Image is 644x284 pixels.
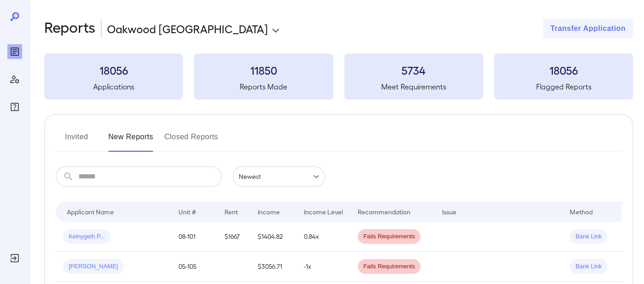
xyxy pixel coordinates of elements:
[442,206,457,217] div: Issue
[7,100,22,114] div: FAQ
[7,251,22,266] div: Log Out
[570,232,607,241] span: Bank Link
[63,232,111,241] span: Keinygeih P...
[107,21,268,36] p: Oakwood [GEOGRAPHIC_DATA]
[165,130,219,152] button: Closed Reports
[358,262,420,271] span: Fails Requirements
[44,81,183,92] h5: Applications
[63,262,124,271] span: [PERSON_NAME]
[217,222,250,252] td: $1667
[570,206,592,217] div: Method
[344,81,483,92] h5: Meet Requirements
[344,63,483,77] h3: 5734
[233,166,325,187] div: Newest
[44,53,633,100] summary: 18056Applications11850Reports Made5734Meet Requirements18056Flagged Reports
[194,81,333,92] h5: Reports Made
[543,18,633,39] button: Transfer Application
[44,18,95,39] h2: Reports
[7,44,22,59] div: Reports
[178,206,196,217] div: Unit #
[494,81,633,92] h5: Flagged Reports
[570,262,607,271] span: Bank Link
[171,222,217,252] td: 08-101
[7,72,22,87] div: Manage Users
[171,252,217,282] td: 05-105
[494,63,633,77] h3: 18056
[44,63,183,77] h3: 18056
[296,222,350,252] td: 0.84x
[67,206,114,217] div: Applicant Name
[194,63,333,77] h3: 11850
[250,222,296,252] td: $1404.82
[358,232,420,241] span: Fails Requirements
[250,252,296,282] td: $3056.71
[304,206,343,217] div: Income Level
[358,206,410,217] div: Recommendation
[258,206,280,217] div: Income
[108,130,154,152] button: New Reports
[56,130,97,152] button: Invited
[225,206,239,217] div: Rent
[296,252,350,282] td: -1x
